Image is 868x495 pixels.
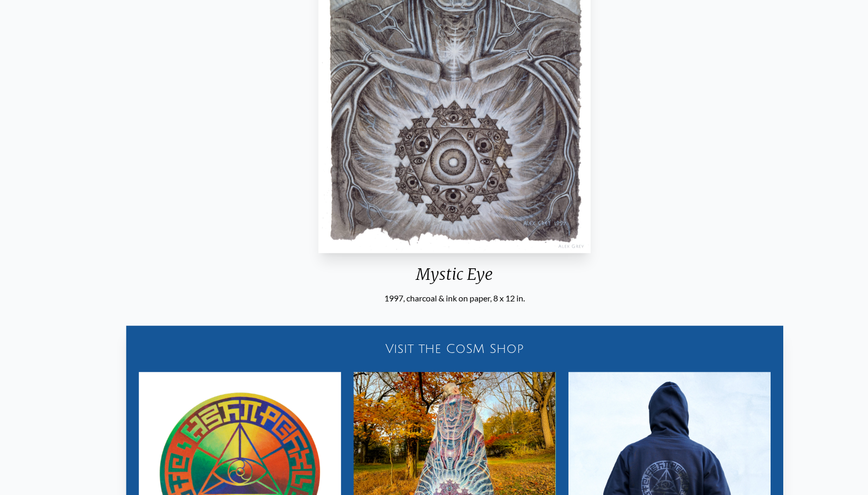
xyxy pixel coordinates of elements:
a: Visit the CoSM Shop [132,332,776,366]
div: Mystic Eye [314,265,595,292]
div: 1997, charcoal & ink on paper, 8 x 12 in. [314,292,595,305]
